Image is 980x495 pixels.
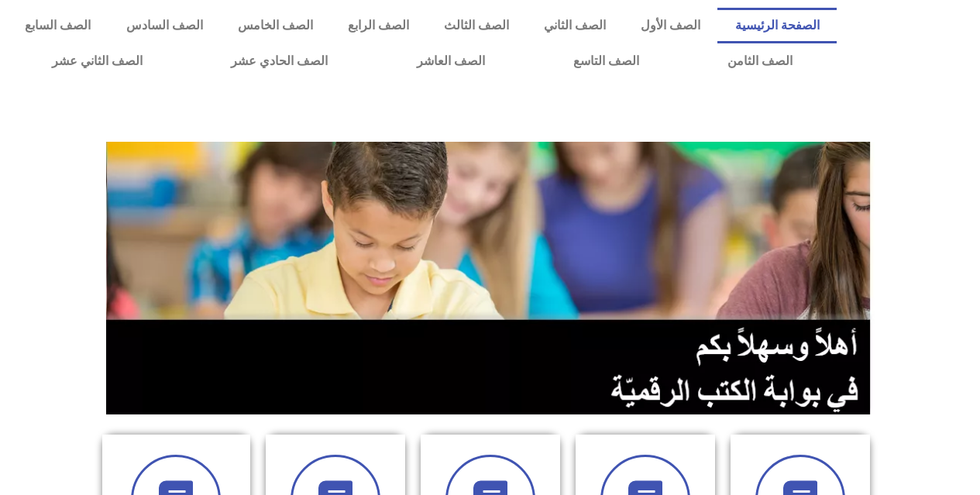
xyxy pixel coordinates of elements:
[8,43,187,79] a: الصف الثاني عشر
[187,43,372,79] a: الصف الحادي عشر
[8,8,108,43] a: الصف السابع
[526,8,623,43] a: الصف الثاني
[220,8,330,43] a: الصف الخامس
[623,8,717,43] a: الصف الأول
[330,8,426,43] a: الصف الرابع
[426,8,526,43] a: الصف الثالث
[717,8,837,43] a: الصفحة الرئيسية
[529,43,683,79] a: الصف التاسع
[108,8,220,43] a: الصف السادس
[683,43,837,79] a: الصف الثامن
[373,43,529,79] a: الصف العاشر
